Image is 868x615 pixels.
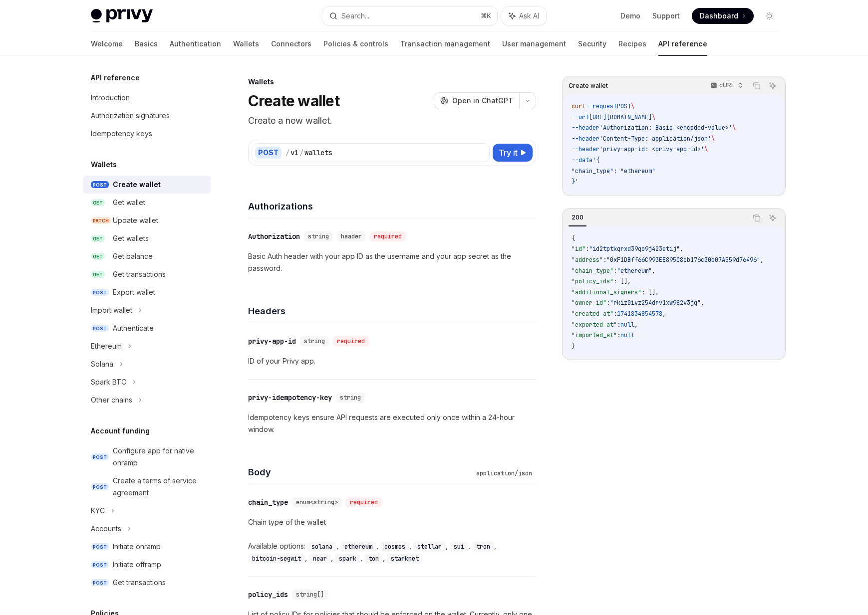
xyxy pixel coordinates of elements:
[750,211,763,224] button: Copy the contents from the code block
[760,256,764,264] span: ,
[572,288,641,296] span: "additional_signers"
[91,110,170,122] div: Authorization signatures
[248,200,536,213] h4: Authorizations
[766,79,779,92] button: Ask AI
[91,289,109,296] span: POST
[255,147,282,159] div: POST
[413,540,450,552] div: ,
[617,310,662,318] span: 1741834854578
[572,277,613,285] span: "policy_ids"
[296,498,338,506] span: enum<string>
[585,245,589,253] span: :
[599,124,732,132] span: 'Authorization: Basic <encoded-value>'
[91,505,105,517] div: KYC
[364,554,383,564] code: ton
[83,442,211,472] a: POSTConfigure app for native onramp
[719,81,735,89] p: cURL
[662,310,666,318] span: ,
[572,245,585,253] span: "id"
[502,7,546,25] button: Ask AI
[472,540,498,552] div: ,
[499,147,518,159] span: Try it
[91,159,117,171] h5: Wallets
[83,574,211,592] a: POSTGet transactions
[634,321,638,329] span: ,
[248,552,309,564] div: ,
[91,483,109,491] span: POST
[91,376,126,388] div: Spark BTC
[617,102,631,110] span: POST
[620,321,634,329] span: null
[83,89,211,107] a: Introduction
[83,247,211,265] a: GETGet balance
[692,8,754,24] a: Dashboard
[572,331,617,339] span: "imported_at"
[631,102,634,110] span: \
[91,72,140,84] h5: API reference
[450,540,472,552] div: ,
[304,337,325,345] span: string
[572,145,599,153] span: --header
[83,176,211,194] a: POSTCreate wallet
[113,541,161,553] div: Initiate onramp
[309,552,335,564] div: ,
[248,393,332,403] div: privy-idempotency-key
[248,77,536,87] div: Wallets
[91,32,123,56] a: Welcome
[572,102,585,110] span: curl
[248,355,536,367] p: ID of your Privy app.
[364,552,387,564] div: ,
[299,148,303,158] div: /
[613,277,631,285] span: : [],
[620,11,640,21] a: Demo
[452,96,513,106] span: Open in ChatGPT
[308,232,329,240] span: string
[91,340,122,352] div: Ethereum
[599,135,711,143] span: 'Content-Type: application/json'
[323,32,388,56] a: Policies & controls
[91,304,132,316] div: Import wallet
[248,590,288,600] div: policy_ids
[113,286,155,298] div: Export wallet
[652,11,680,21] a: Support
[434,92,519,109] button: Open in ChatGPT
[387,554,423,564] code: starknet
[113,445,205,469] div: Configure app for native onramp
[335,552,364,564] div: ,
[248,497,288,507] div: chain_type
[618,32,646,56] a: Recipes
[248,250,536,274] p: Basic Auth header with your app ID as the username and your app secret as the password.
[83,319,211,337] a: POSTAuthenticate
[83,211,211,229] a: PATCHUpdate wallet
[233,32,259,56] a: Wallets
[83,229,211,247] a: GETGet wallets
[113,214,158,226] div: Update wallet
[83,265,211,283] a: GETGet transactions
[340,394,361,402] span: string
[572,342,575,350] span: }
[610,299,701,307] span: "rkiz0ivz254drv1xw982v3jq"
[286,148,289,158] div: /
[572,234,575,242] span: {
[766,211,779,224] button: Ask AI
[641,288,659,296] span: : [],
[91,394,132,406] div: Other chains
[493,144,533,162] button: Try it
[700,11,738,21] span: Dashboard
[113,250,153,262] div: Get balance
[572,135,599,143] span: --header
[309,554,331,564] code: near
[341,10,369,22] div: Search...
[652,267,655,275] span: ,
[569,82,608,90] span: Create wallet
[617,331,620,339] span: :
[572,156,592,164] span: --data
[91,199,105,206] span: GET
[113,322,154,334] div: Authenticate
[704,145,708,153] span: \
[307,540,340,552] div: ,
[91,453,109,461] span: POST
[248,516,536,528] p: Chain type of the wallet
[304,148,332,158] div: wallets
[340,542,376,552] code: ethereum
